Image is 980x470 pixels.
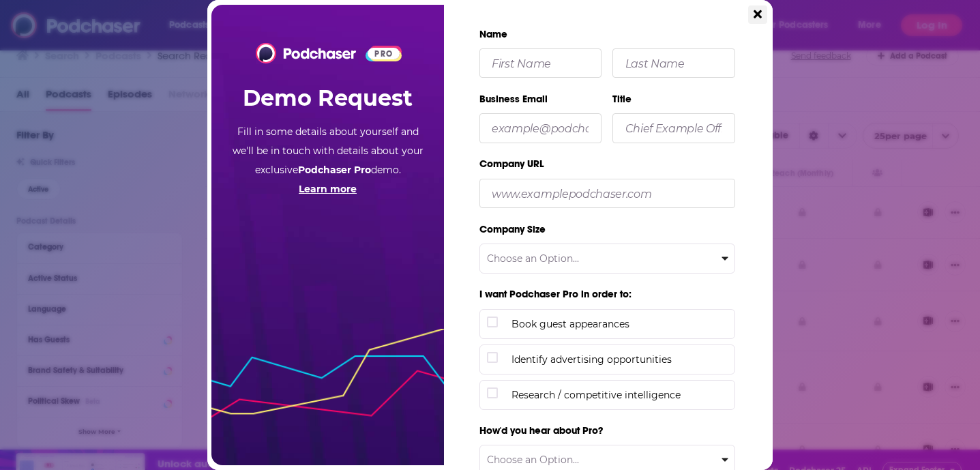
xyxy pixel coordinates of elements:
label: Company Size [479,217,735,244]
b: Podchaser Pro [298,164,371,176]
label: Company URL [479,151,735,178]
button: Close [748,5,767,24]
p: Fill in some details about yourself and we'll be in touch with details about your exclusive demo. [232,122,424,199]
a: Podchaser - Follow, Share and Rate Podcasts [256,46,357,59]
input: First Name [479,48,602,78]
label: Title [612,87,735,113]
input: Last Name [612,48,735,78]
a: Learn more [299,183,357,195]
span: Research / competitive intelligence [511,387,727,402]
span: Identify advertising opportunities [511,352,727,367]
input: Chief Example Officer [612,113,735,143]
label: I want Podchaser Pro in order to: [479,282,742,309]
img: Podchaser - Follow, Share and Rate Podcasts [256,43,357,63]
input: example@podchaser.com [479,113,602,143]
label: Name [479,22,742,48]
label: How'd you hear about Pro? [479,418,742,445]
span: Book guest appearances [511,317,727,332]
input: www.examplepodchaser.com [479,179,735,208]
label: Business Email [479,87,602,113]
span: PRO [368,48,400,59]
a: Podchaser Logo PRO [256,43,400,63]
h2: Demo Request [243,74,413,122]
